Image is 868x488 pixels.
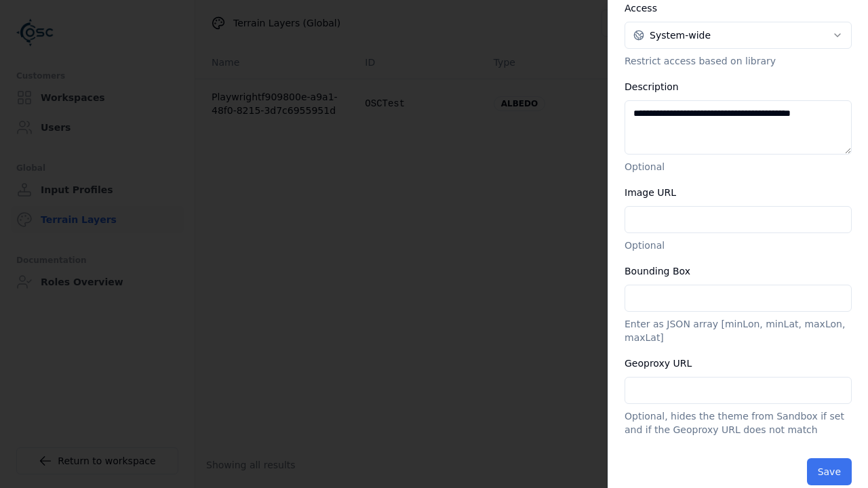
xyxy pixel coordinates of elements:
label: Description [625,81,679,92]
label: Access [625,3,657,14]
p: Enter as JSON array [minLon, minLat, maxLon, maxLat] [625,317,852,344]
p: Optional, hides the theme from Sandbox if set and if the Geoproxy URL does not match [625,409,852,436]
p: Restrict access based on library [625,54,852,68]
label: Bounding Box [625,266,690,277]
p: Optional [625,160,852,174]
p: Optional [625,239,852,252]
label: Image URL [625,187,676,198]
button: Save [807,458,852,485]
label: Geoproxy URL [625,358,692,369]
